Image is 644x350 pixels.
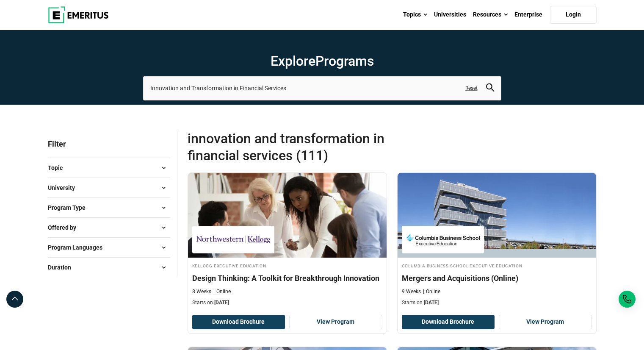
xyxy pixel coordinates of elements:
a: Reset search [465,85,478,92]
h1: Explore [143,53,501,69]
span: Topic [48,163,69,172]
img: Kellogg Executive Education [196,230,270,249]
a: search [486,86,495,94]
span: University [48,183,82,192]
h4: Kellogg Executive Education [192,262,382,269]
button: Offered by [48,221,170,234]
span: Programs [315,53,374,69]
a: View Program [499,315,592,329]
button: Program Type [48,201,170,214]
p: Starts on: [192,299,382,306]
p: 9 Weeks [402,288,421,295]
a: View Program [289,315,382,329]
a: Finance Course by Columbia Business School Executive Education - August 21, 2025 Columbia Busines... [398,173,596,311]
p: Starts on: [402,299,592,306]
button: University [48,181,170,194]
button: search [486,83,495,93]
span: Innovation and Transformation in Financial Services (111) [188,130,392,164]
button: Topic [48,161,170,174]
input: search-page [143,76,501,100]
span: [DATE] [424,300,439,306]
h4: Mergers and Acquisitions (Online) [402,273,592,283]
p: 8 Weeks [192,288,211,295]
img: Columbia Business School Executive Education [406,230,480,249]
h4: Columbia Business School Executive Education [402,262,592,269]
span: Offered by [48,223,83,232]
a: Product Design and Innovation Course by Kellogg Executive Education - November 13, 2025 Kellogg E... [188,173,387,311]
span: Duration [48,263,78,272]
button: Program Languages [48,241,170,254]
button: Download Brochure [402,315,495,329]
p: Online [213,288,231,295]
p: Filter [48,130,170,158]
span: [DATE] [214,300,229,306]
span: Program Type [48,203,92,212]
h4: Design Thinking: A Toolkit for Breakthrough Innovation [192,273,382,283]
p: Online [423,288,440,295]
button: Duration [48,261,170,274]
img: Mergers and Acquisitions (Online) | Online Finance Course [398,173,596,258]
span: Program Languages [48,243,109,252]
img: Design Thinking: A Toolkit for Breakthrough Innovation | Online Product Design and Innovation Course [188,173,387,258]
a: Login [550,6,597,24]
button: Download Brochure [192,315,285,329]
